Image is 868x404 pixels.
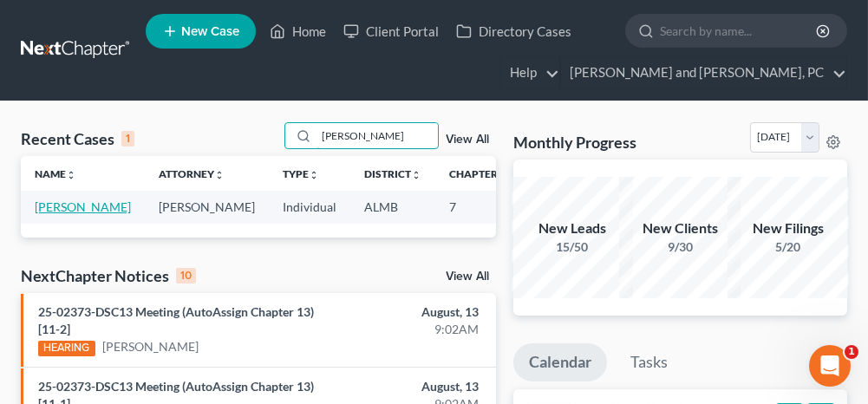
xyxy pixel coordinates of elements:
div: New Clients [619,218,741,238]
div: 15/50 [512,238,633,256]
h3: Monthly Progress [513,132,636,153]
td: 7 [435,191,522,223]
i: unfold_more [66,170,76,180]
input: Search by name... [317,123,438,148]
div: August, 13 [343,378,479,395]
iframe: Intercom live chat [809,345,851,387]
div: 9/30 [619,238,741,256]
td: ALMB [350,191,435,223]
a: Help [501,57,559,88]
td: Individual [269,191,350,223]
a: Client Portal [335,16,447,47]
a: Tasks [615,343,683,381]
input: Search by name... [660,15,819,47]
div: 10 [176,268,196,283]
a: View All [446,134,489,146]
div: Recent Cases [21,128,134,149]
i: unfold_more [411,170,421,180]
a: Nameunfold_more [35,167,76,180]
div: New Filings [728,218,849,238]
a: Calendar [513,343,607,381]
a: Home [261,16,335,47]
span: New Case [181,25,239,38]
div: 9:02AM [343,321,479,338]
a: [PERSON_NAME] [102,338,199,355]
span: 1 [845,345,858,359]
a: View All [446,270,489,283]
i: unfold_more [214,170,225,180]
div: NextChapter Notices [21,265,196,286]
a: Typeunfold_more [283,167,319,180]
a: Chapterunfold_more [449,167,508,180]
div: 1 [121,131,134,147]
a: 25-02373-DSC13 Meeting (AutoAssign Chapter 13) [11-2] [38,304,314,336]
a: Attorneyunfold_more [159,167,225,180]
td: [PERSON_NAME] [145,191,269,223]
i: unfold_more [309,170,319,180]
a: Districtunfold_more [364,167,421,180]
a: [PERSON_NAME] [35,199,131,214]
div: HEARING [38,341,95,356]
div: New Leads [512,218,633,238]
a: [PERSON_NAME] and [PERSON_NAME], PC [561,57,846,88]
a: Directory Cases [447,16,580,47]
div: August, 13 [343,303,479,321]
div: 5/20 [728,238,849,256]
